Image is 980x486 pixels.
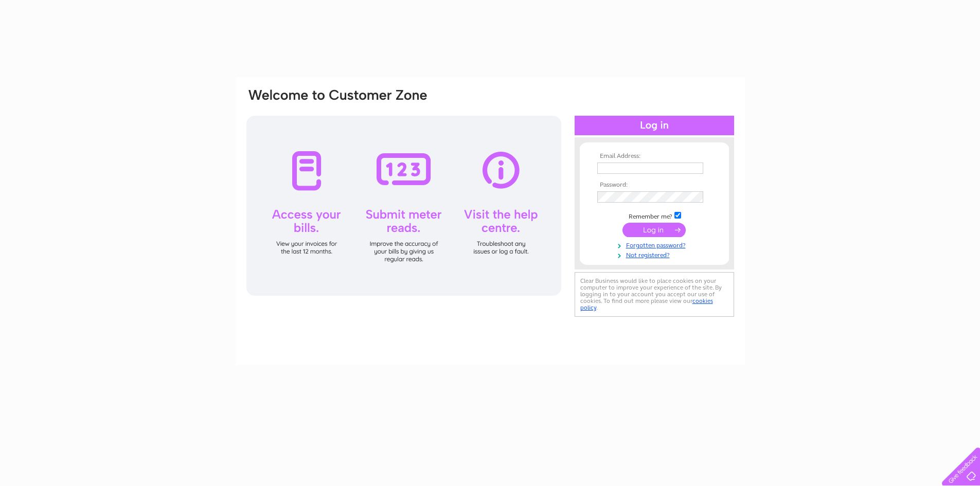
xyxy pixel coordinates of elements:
[595,153,714,160] th: Email Address:
[595,182,714,189] th: Password:
[597,240,714,249] a: Forgotten password?
[595,210,714,221] td: Remember me?
[622,223,686,237] input: Submit
[575,272,734,317] div: Clear Business would like to place cookies on your computer to improve your experience of the sit...
[580,297,713,311] a: cookies policy
[597,249,714,259] a: Not registered?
